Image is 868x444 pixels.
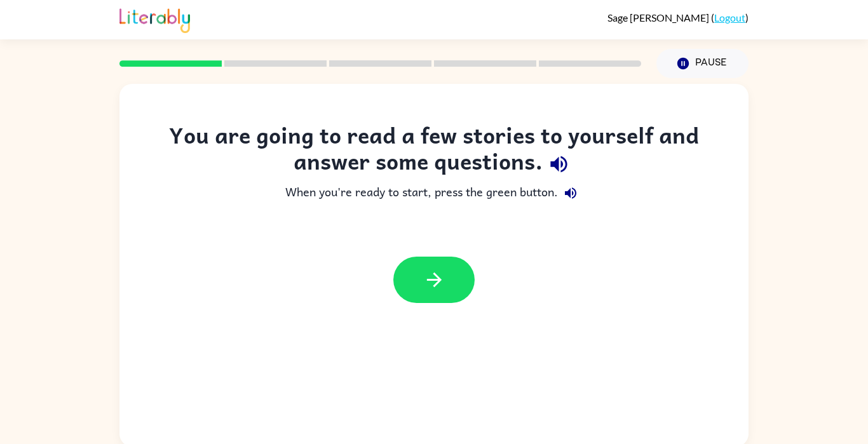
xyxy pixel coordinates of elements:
div: ( ) [607,11,749,24]
div: When you're ready to start, press the green button. [145,180,723,206]
img: Literably [119,5,190,33]
a: Logout [714,11,745,24]
span: Sage [PERSON_NAME] [607,11,711,24]
button: Pause [656,49,749,78]
div: You are going to read a few stories to yourself and answer some questions. [145,122,723,180]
